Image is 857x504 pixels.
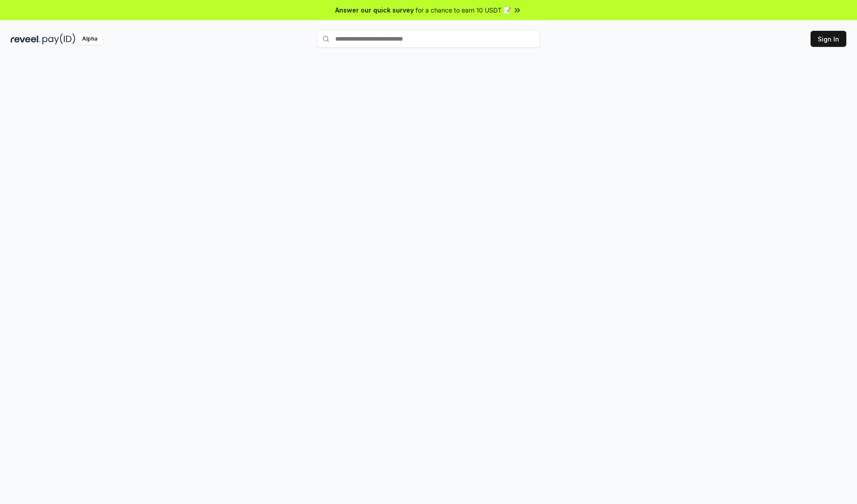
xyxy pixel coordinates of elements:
button: Sign In [811,31,846,47]
img: reveel_dark [11,33,41,45]
img: pay_id [42,33,75,45]
span: Answer our quick survey [335,5,414,15]
div: Alpha [77,33,102,45]
span: for a chance to earn 10 USDT 📝 [416,5,511,15]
